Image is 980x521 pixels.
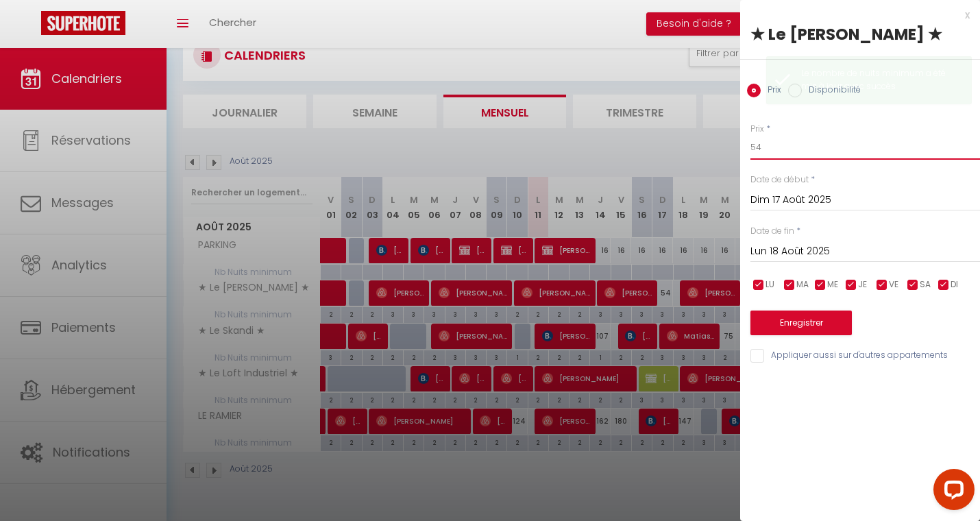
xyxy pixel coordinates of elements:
label: Date de fin [750,225,794,238]
label: Date de début [750,173,809,186]
span: LU [765,278,774,291]
span: MA [796,278,809,291]
label: Prix [750,123,764,136]
span: DI [951,278,958,291]
span: SA [920,278,931,291]
div: Le nombre de nuits minimum a été mis à jour avec succès [801,67,957,93]
button: Enregistrer [750,311,852,335]
span: JE [858,278,867,291]
iframe: LiveChat chat widget [922,463,980,521]
div: x [740,7,970,23]
span: ME [827,278,838,291]
span: VE [889,278,898,291]
div: ★ Le [PERSON_NAME] ★ [750,23,970,45]
label: Prix [761,84,781,99]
